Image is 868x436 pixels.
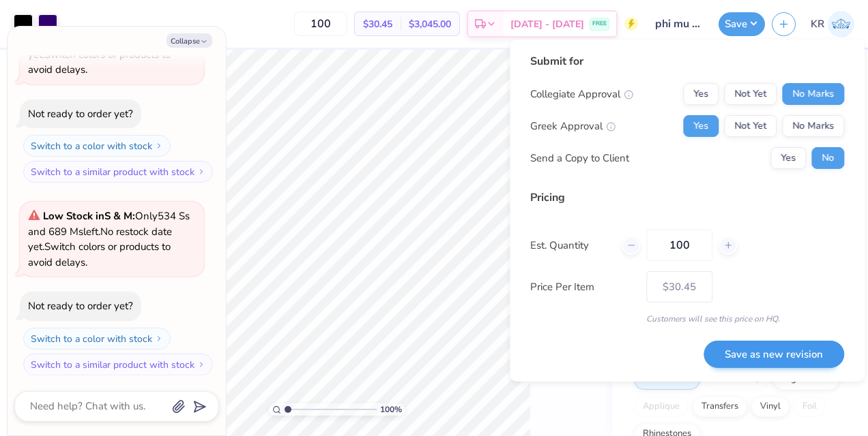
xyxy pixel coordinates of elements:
[634,396,689,417] div: Applique
[28,107,133,121] div: Not ready to order yet?
[23,328,171,349] button: Switch to a color with stock
[811,16,824,32] span: KR
[530,189,844,206] div: Pricing
[510,17,584,31] span: [DATE] - [DATE]
[530,279,636,295] label: Price Per Item
[530,238,611,253] label: Est. Quantity
[43,209,135,223] strong: Low Stock in S & M :
[28,225,172,254] span: No restock date yet.
[683,115,719,137] button: Yes
[724,83,777,105] button: Not Yet
[23,354,213,375] button: Switch to a similar product with stock
[770,147,806,169] button: Yes
[197,360,205,369] img: Switch to a similar product with stock
[751,396,790,417] div: Vinyl
[530,151,629,166] div: Send a Copy to Client
[23,161,213,183] button: Switch to a similar product with stock
[409,17,451,31] span: $3,045.00
[155,142,163,150] img: Switch to a color with stock
[155,334,163,343] img: Switch to a color with stock
[380,403,402,416] span: 100 %
[724,115,777,137] button: Not Yet
[530,53,844,69] div: Submit for
[645,10,712,37] input: Untitled Design
[693,396,747,417] div: Transfers
[592,19,607,29] span: FREE
[811,11,854,37] a: KR
[794,396,826,417] div: Foil
[28,32,172,61] span: No restock date yet.
[28,209,190,269] span: Only 534 Ss and 689 Ms left. Switch colors or products to avoid delays.
[294,12,347,36] input: – –
[782,83,844,105] button: No Marks
[167,33,212,48] button: Collapse
[530,313,844,325] div: Customers will see this price on HQ.
[704,341,844,369] button: Save as new revision
[646,230,712,261] input: – –
[719,12,765,36] button: Save
[530,119,616,134] div: Greek Approval
[782,115,844,137] button: No Marks
[811,147,844,169] button: No
[530,87,633,102] div: Collegiate Approval
[683,83,719,105] button: Yes
[363,17,392,31] span: $30.45
[28,299,133,313] div: Not ready to order yet?
[197,168,205,176] img: Switch to a similar product with stock
[828,11,854,37] img: Kate Ruffin
[23,135,171,157] button: Switch to a color with stock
